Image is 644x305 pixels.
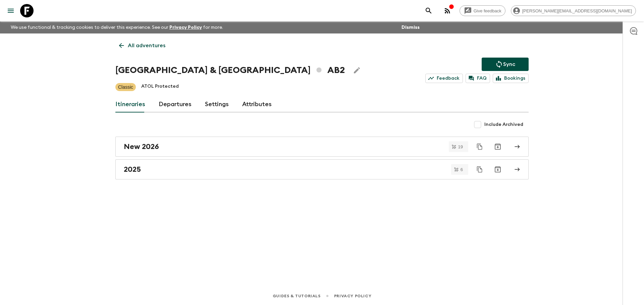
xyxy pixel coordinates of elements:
button: Dismiss [400,23,421,32]
a: Guides & Tutorials [273,292,321,300]
h2: New 2026 [124,142,159,151]
a: Itineraries [115,96,145,112]
p: We use functional & tracking cookies to deliver this experience. See our for more. [8,21,226,33]
a: Bookings [493,74,529,83]
button: Duplicate [474,163,486,175]
span: Give feedback [470,8,505,13]
p: ATOL Protected [141,83,179,91]
a: Privacy Policy [334,292,371,300]
span: 6 [457,167,467,172]
a: Privacy Policy [169,25,202,30]
button: Sync adventure departures to the booking engine [482,58,529,71]
a: Departures [159,96,192,112]
div: [PERSON_NAME][EMAIL_ADDRESS][DOMAIN_NAME] [511,5,636,16]
a: Settings [205,96,229,112]
p: Sync [503,60,515,68]
a: Attributes [242,96,272,112]
button: Edit Adventure Title [350,64,364,77]
a: 2025 [115,159,529,179]
button: Duplicate [474,141,486,153]
span: 19 [454,145,467,149]
button: search adventures [422,4,435,17]
span: Include Archived [484,121,523,128]
p: Classic [118,84,133,90]
button: Archive [491,163,504,176]
a: FAQ [466,74,490,83]
a: All adventures [115,39,169,52]
a: Feedback [425,74,463,83]
a: New 2026 [115,137,529,157]
button: menu [4,4,17,17]
a: Give feedback [460,5,505,16]
p: All adventures [128,42,165,50]
span: [PERSON_NAME][EMAIL_ADDRESS][DOMAIN_NAME] [519,8,636,13]
h2: 2025 [124,165,141,174]
button: Archive [491,140,504,153]
h1: [GEOGRAPHIC_DATA] & [GEOGRAPHIC_DATA] AB2 [115,64,345,77]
